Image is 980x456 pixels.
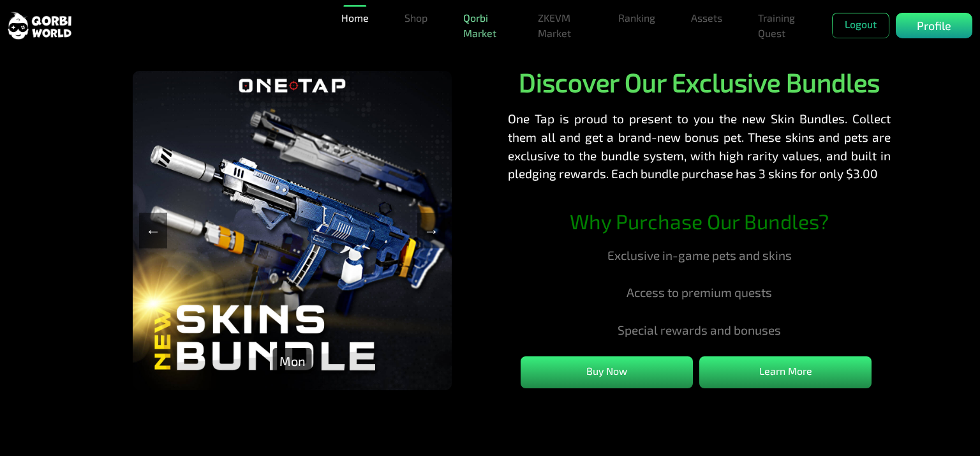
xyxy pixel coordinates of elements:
button: ← [139,213,167,248]
h2: Discover Our Exclusive Bundles [508,66,891,97]
a: Ranking [613,5,660,31]
p: Mon [273,348,312,374]
p: One Tap is proud to present to you the new Skin Bundles. Collect them all and get a brand-new bon... [508,110,891,183]
h3: Why Purchase Our Bundles? [508,209,891,233]
li: Special rewards and bonuses [508,315,891,346]
img: Mon [133,71,452,390]
a: Shop [399,5,433,31]
button: Buy Now [521,356,693,388]
a: Qorbi Market [458,5,507,46]
button: Learn More [699,356,872,388]
button: Logout [832,13,889,38]
a: Training Quest [753,5,806,46]
a: ZKEVM Market [533,5,588,46]
li: Exclusive in-game pets and skins [508,240,891,271]
img: sticky brand-logo [8,11,71,41]
button: → [417,213,445,248]
p: Profile [917,17,951,34]
a: Assets [686,5,727,31]
a: Home [336,5,374,31]
li: Access to premium quests [508,277,891,308]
